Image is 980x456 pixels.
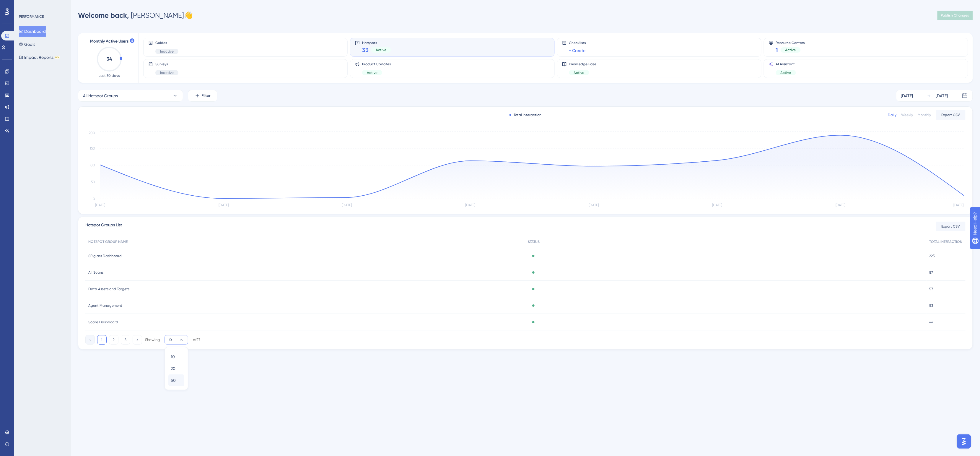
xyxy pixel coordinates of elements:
[78,11,193,20] div: [PERSON_NAME] 👋
[776,40,805,45] span: Resource Centers
[362,46,369,54] span: 33
[376,48,386,52] span: Active
[89,163,95,167] tspan: 100
[171,377,176,384] span: 50
[168,374,184,386] button: 50
[90,38,128,45] span: Monthly Active Users
[901,92,913,99] div: [DATE]
[942,113,960,117] span: Export CSV
[953,203,963,207] tspan: [DATE]
[91,180,95,184] tspan: 50
[83,92,118,99] span: All Hotspot Groups
[937,11,973,20] button: Publish Changes
[168,363,184,374] button: 20
[901,113,913,117] div: Weekly
[78,90,183,102] button: All Hotspot Groups
[362,62,391,66] span: Product Updates
[160,70,174,75] span: Inactive
[836,203,846,207] tspan: [DATE]
[942,224,960,229] span: Export CSV
[776,62,796,66] span: AI Assistant
[955,433,973,450] iframe: UserGuiding AI Assistant Launcher
[88,287,129,291] span: Data Assets and Targets
[929,270,933,275] span: 87
[465,203,476,207] tspan: [DATE]
[509,113,541,117] div: Total Interaction
[89,131,95,135] tspan: 200
[918,113,931,117] div: Monthly
[362,40,391,45] span: Hotspots
[936,222,966,231] button: Export CSV
[165,335,188,345] button: 10
[188,90,217,102] button: Filter
[929,254,935,258] span: 223
[941,13,969,18] span: Publish Changes
[929,287,933,291] span: 57
[202,92,211,99] span: Filter
[528,239,540,244] span: STATUS
[168,337,172,342] span: 10
[19,39,35,50] button: Goals
[929,239,963,244] span: TOTAL INTERACTION
[19,14,44,19] div: PERFORMANCE
[712,203,722,207] tspan: [DATE]
[19,26,46,37] button: Dashboard
[785,48,796,52] span: Active
[168,351,184,363] button: 10
[109,335,118,345] button: 2
[342,203,352,207] tspan: [DATE]
[171,365,175,372] span: 20
[88,254,122,258] span: SPIglass Dashboard
[781,70,791,75] span: Active
[88,239,128,244] span: HOTSPOT GROUP NAME
[88,270,103,275] span: All Scans
[85,222,122,231] span: Hotspot Groups List
[171,353,175,360] span: 10
[193,337,200,343] div: of 27
[219,203,229,207] tspan: [DATE]
[88,303,122,308] span: Agent Management
[78,11,129,20] span: Welcome back,
[936,110,966,120] button: Export CSV
[55,56,60,59] div: BETA
[145,337,160,343] div: Showing
[776,46,778,54] span: 1
[888,113,897,117] div: Daily
[107,56,112,62] text: 34
[569,62,597,66] span: Knowledge Base
[19,52,60,63] button: Impact ReportsBETA
[929,303,933,308] span: 53
[88,320,118,324] span: Scans Dashboard
[155,62,178,66] span: Surveys
[155,40,178,45] span: Guides
[574,70,585,75] span: Active
[929,320,934,324] span: 44
[936,92,948,99] div: [DATE]
[95,203,105,207] tspan: [DATE]
[160,49,174,54] span: Inactive
[367,70,377,75] span: Active
[90,146,95,150] tspan: 150
[589,203,599,207] tspan: [DATE]
[121,335,130,345] button: 3
[99,73,120,78] span: Last 30 days
[569,47,586,54] a: + Create
[97,335,107,345] button: 1
[569,40,586,45] span: Checklists
[14,1,37,9] span: Need Help?
[93,197,95,201] tspan: 0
